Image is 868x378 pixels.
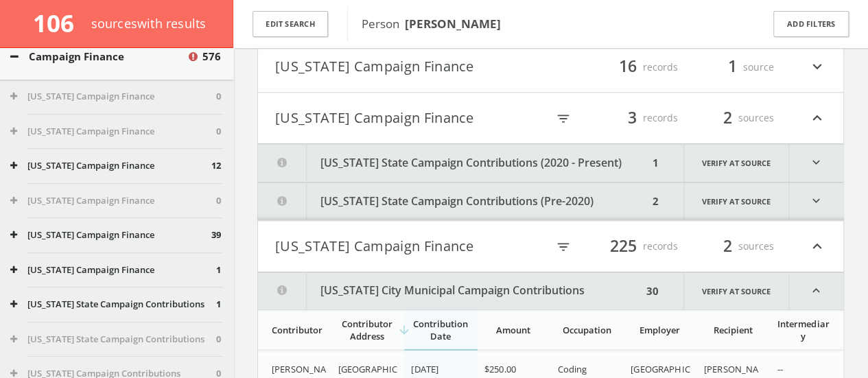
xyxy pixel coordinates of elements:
[10,49,187,64] button: Campaign Finance
[704,324,762,336] div: Recipient
[692,235,774,258] div: sources
[216,194,221,208] span: 0
[622,106,643,130] span: 3
[683,272,789,309] a: Verify at source
[596,235,678,258] div: records
[10,333,216,346] button: [US_STATE] State Campaign Contributions
[216,90,221,104] span: 0
[338,318,397,342] div: Contributor Address
[10,159,211,173] button: [US_STATE] Campaign Finance
[405,16,501,32] b: [PERSON_NAME]
[692,56,774,79] div: source
[692,106,774,130] div: sources
[808,235,826,258] i: expand_less
[808,56,826,79] i: expand_more
[211,228,221,242] span: 39
[211,159,221,173] span: 12
[397,323,411,337] i: arrow_downward
[10,228,211,242] button: [US_STATE] Campaign Finance
[258,144,648,182] button: [US_STATE] State Campaign Contributions (2020 - Present)
[556,239,571,255] i: filter_list
[648,144,663,182] div: 1
[648,182,663,220] div: 2
[717,234,738,258] span: 2
[683,144,789,182] a: Verify at source
[789,182,843,220] i: expand_more
[10,125,216,139] button: [US_STATE] Campaign Finance
[411,363,438,375] span: [DATE]
[275,106,547,130] button: [US_STATE] Campaign Finance
[10,263,216,277] button: [US_STATE] Campaign Finance
[556,111,571,126] i: filter_list
[216,333,221,346] span: 0
[253,11,328,38] button: Edit Search
[789,144,843,182] i: expand_more
[683,182,789,220] a: Verify at source
[258,272,642,309] button: [US_STATE] City Municipal Campaign Contributions
[362,16,501,32] span: Person
[558,324,616,336] div: Occupation
[216,125,221,139] span: 0
[773,11,849,38] button: Add Filters
[33,7,86,39] span: 106
[777,318,830,342] div: Intermediary
[275,56,551,79] button: [US_STATE] Campaign Finance
[777,363,782,375] span: --
[631,324,689,336] div: Employer
[789,272,843,309] i: expand_less
[216,263,221,277] span: 1
[808,106,826,130] i: expand_less
[722,55,743,79] span: 1
[202,49,221,64] span: 576
[275,235,547,258] button: [US_STATE] Campaign Finance
[10,194,216,208] button: [US_STATE] Campaign Finance
[258,182,648,220] button: [US_STATE] State Campaign Contributions (Pre-2020)
[642,272,663,309] div: 30
[411,318,469,342] div: Contribution Date
[272,324,323,336] div: Contributor
[216,298,221,311] span: 1
[10,298,216,311] button: [US_STATE] State Campaign Contributions
[604,234,643,258] span: 225
[484,324,543,336] div: Amount
[596,56,678,79] div: records
[717,106,738,130] span: 2
[91,15,207,32] span: source s with results
[10,90,216,104] button: [US_STATE] Campaign Finance
[613,55,643,79] span: 16
[484,363,516,375] span: $250.00
[596,106,678,130] div: records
